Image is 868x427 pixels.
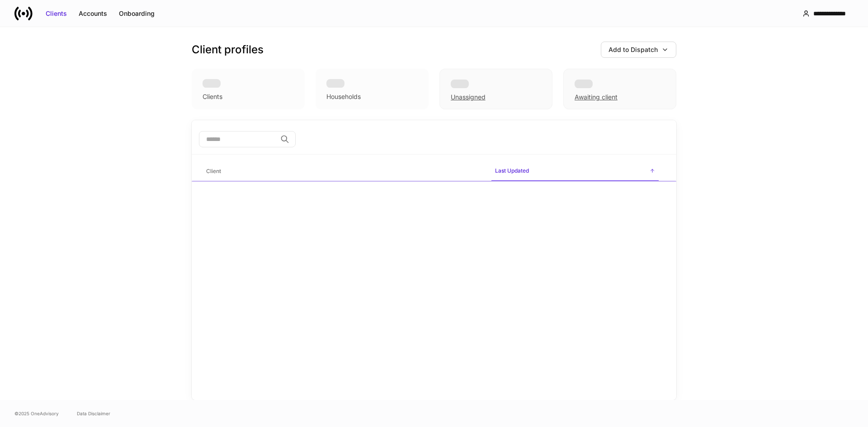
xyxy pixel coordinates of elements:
[73,6,113,21] button: Accounts
[113,6,160,21] button: Onboarding
[119,9,155,18] div: Onboarding
[451,93,486,102] div: Unassigned
[192,42,264,57] h3: Client profiles
[601,42,676,58] button: Add to Dispatch
[495,166,529,175] h6: Last Updated
[491,162,659,181] span: Last Updated
[439,69,552,109] div: Unassigned
[77,410,110,417] a: Data Disclaimer
[575,93,618,102] div: Awaiting client
[206,167,221,175] h6: Client
[609,45,658,54] div: Add to Dispatch
[40,6,73,21] button: Clients
[326,92,361,101] div: Households
[14,410,59,417] span: © 2025 OneAdvisory
[203,162,484,181] span: Client
[46,9,67,18] div: Clients
[563,69,676,109] div: Awaiting client
[203,92,222,101] div: Clients
[79,9,107,18] div: Accounts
